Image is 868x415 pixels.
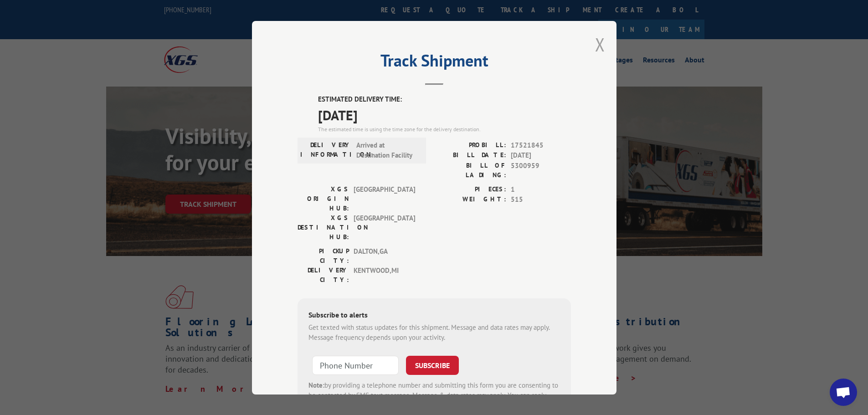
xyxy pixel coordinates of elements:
[406,355,459,374] button: SUBSCRIBE
[354,213,415,241] span: [GEOGRAPHIC_DATA]
[318,125,571,133] div: The estimated time is using the time zone for the delivery destination.
[595,32,605,56] button: Close modal
[434,160,506,179] label: BILL OF LADING:
[511,184,571,195] span: 1
[511,160,571,179] span: 5300959
[298,184,349,213] label: XGS ORIGIN HUB:
[318,94,571,105] label: ESTIMATED DELIVERY TIME:
[308,322,560,343] div: Get texted with status updates for this shipment. Message and data rates may apply. Message frequ...
[434,140,506,150] label: PROBILL:
[298,54,571,72] h2: Track Shipment
[354,265,415,284] span: KENTWOOD , MI
[354,246,415,265] span: DALTON , GA
[511,150,571,161] span: [DATE]
[298,213,349,241] label: XGS DESTINATION HUB:
[308,380,560,411] div: by providing a telephone number and submitting this form you are consenting to be contacted by SM...
[356,140,418,160] span: Arrived at Destination Facility
[298,246,349,265] label: PICKUP CITY:
[300,140,352,160] label: DELIVERY INFORMATION:
[511,195,571,205] span: 515
[298,265,349,284] label: DELIVERY CITY:
[830,379,857,406] div: Open chat
[434,195,506,205] label: WEIGHT:
[511,140,571,150] span: 17521845
[318,104,571,125] span: [DATE]
[312,355,399,374] input: Phone Number
[308,309,560,322] div: Subscribe to alerts
[434,184,506,195] label: PIECES:
[354,184,415,213] span: [GEOGRAPHIC_DATA]
[308,380,324,389] strong: Note:
[434,150,506,161] label: BILL DATE:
